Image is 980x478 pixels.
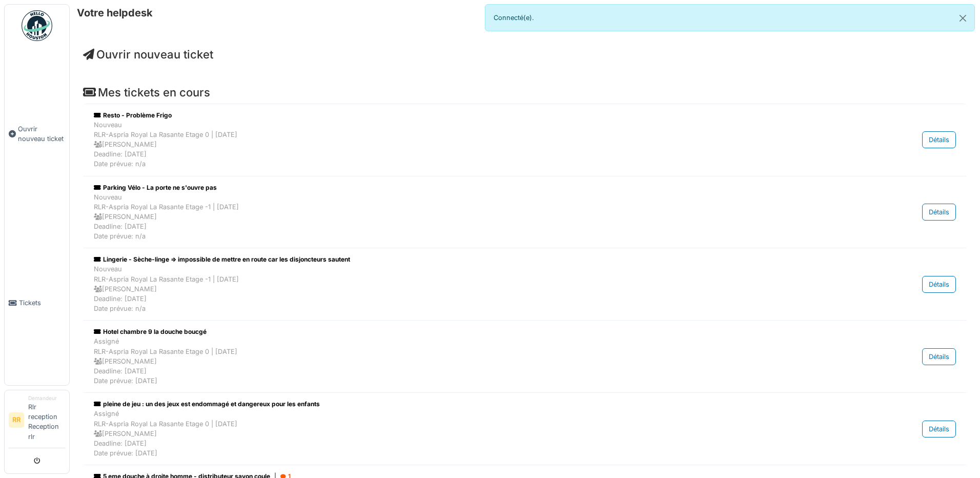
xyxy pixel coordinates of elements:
a: pleine de jeu : un des jeux est endommagé et dangereux pour les enfants AssignéRLR-Aspria Royal L... [91,397,958,461]
a: Ouvrir nouveau ticket [5,47,69,221]
div: Détails [922,348,956,365]
div: Parking Vélo - La porte ne s'ouvre pas [94,183,830,192]
div: Demandeur [28,394,65,402]
img: Badge_color-CXgf-gQk.svg [22,10,52,41]
div: Nouveau RLR-Aspria Royal La Rasante Etage -1 | [DATE] [PERSON_NAME] Deadline: [DATE] Date prévue:... [94,192,830,242]
a: Parking Vélo - La porte ne s'ouvre pas NouveauRLR-Aspria Royal La Rasante Etage -1 | [DATE] [PERS... [91,181,958,244]
a: Resto - Problème Frigo NouveauRLR-Aspria Royal La Rasante Etage 0 | [DATE] [PERSON_NAME]Deadline:... [91,108,958,172]
div: Assigné RLR-Aspria Royal La Rasante Etage 0 | [DATE] [PERSON_NAME] Deadline: [DATE] Date prévue: ... [94,336,830,386]
div: Assigné RLR-Aspria Royal La Rasante Etage 0 | [DATE] [PERSON_NAME] Deadline: [DATE] Date prévue: ... [94,409,830,458]
a: Ouvrir nouveau ticket [83,48,213,61]
div: Détails [922,421,956,437]
button: Close [951,5,974,32]
div: Resto - Problème Frigo [94,111,830,120]
div: Nouveau RLR-Aspria Royal La Rasante Etage -1 | [DATE] [PERSON_NAME] Deadline: [DATE] Date prévue:... [94,264,830,313]
a: RR DemandeurRlr reception Reception rlr [9,394,65,448]
li: Rlr reception Reception rlr [28,394,65,446]
span: Ouvrir nouveau ticket [18,124,65,144]
div: Lingerie - Sèche-linge => impossible de mettre en route car les disjoncteurs sautent [94,255,830,264]
h4: Mes tickets en cours [83,86,967,99]
div: Détails [922,131,956,148]
div: Connecté(e). [485,4,975,31]
div: Hotel chambre 9 la douche boucgé [94,327,830,336]
span: Tickets [19,298,65,308]
li: RR [9,412,24,428]
h6: Votre helpdesk [77,7,153,19]
div: Détails [922,204,956,221]
a: Hotel chambre 9 la douche boucgé AssignéRLR-Aspria Royal La Rasante Etage 0 | [DATE] [PERSON_NAME... [91,325,958,388]
a: Tickets [5,221,69,385]
a: Lingerie - Sèche-linge => impossible de mettre en route car les disjoncteurs sautent NouveauRLR-A... [91,252,958,316]
div: Détails [922,276,956,293]
div: Nouveau RLR-Aspria Royal La Rasante Etage 0 | [DATE] [PERSON_NAME] Deadline: [DATE] Date prévue: n/a [94,120,830,169]
div: pleine de jeu : un des jeux est endommagé et dangereux pour les enfants [94,400,830,409]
